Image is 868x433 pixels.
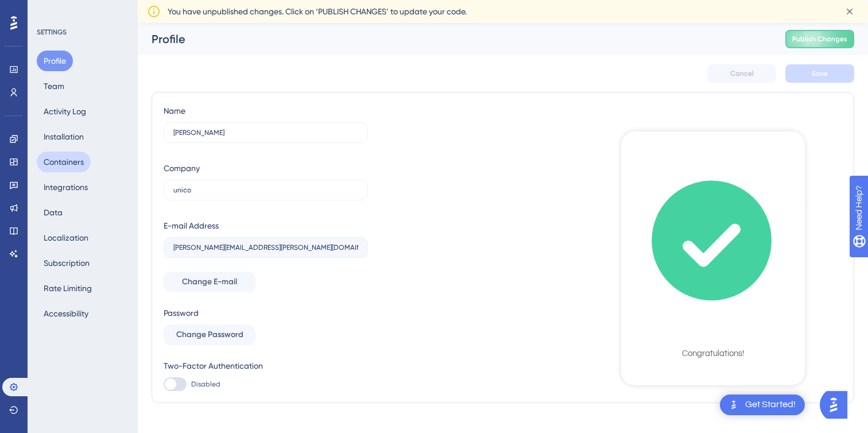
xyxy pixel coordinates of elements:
[164,104,185,118] div: Name
[621,132,805,385] div: Checklist Container
[745,399,796,411] div: Get Started!
[37,202,69,223] button: Data
[792,34,847,44] span: Publish Changes
[37,101,93,122] button: Activity Log
[37,303,95,324] button: Accessibility
[720,395,805,415] div: Open Get Started! checklist
[164,306,368,320] div: Password
[37,177,95,198] button: Integrations
[37,28,130,37] div: SETTINGS
[164,324,255,345] button: Change Password
[37,227,95,248] button: Localization
[812,69,828,78] span: Save
[682,348,744,359] div: Congratulations!
[164,359,368,373] div: Two-Factor Authentication
[37,278,99,299] button: Rate Limiting
[37,253,96,273] button: Subscription
[37,76,71,96] button: Team
[820,388,854,422] iframe: UserGuiding AI Assistant Launcher
[173,243,358,252] input: E-mail Address
[173,129,358,137] input: Name Surname
[707,64,776,83] button: Cancel
[649,327,777,343] div: Checklist Completed
[168,5,467,18] span: You have unpublished changes. Click on ‘PUBLISH CHANGES’ to update your code.
[27,3,72,17] span: Need Help?
[37,152,91,172] button: Containers
[621,132,805,382] div: checklist loading
[785,64,854,83] button: Save
[730,69,754,78] span: Cancel
[152,31,757,47] div: Profile
[191,380,220,389] span: Disabled
[37,126,91,147] button: Installation
[173,186,358,194] input: Company Name
[164,161,200,175] div: Company
[727,398,741,412] img: launcher-image-alternative-text
[37,51,73,71] button: Profile
[176,328,243,342] span: Change Password
[182,275,237,289] span: Change E-mail
[785,30,854,48] button: Publish Changes
[164,272,255,292] button: Change E-mail
[164,219,219,233] div: E-mail Address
